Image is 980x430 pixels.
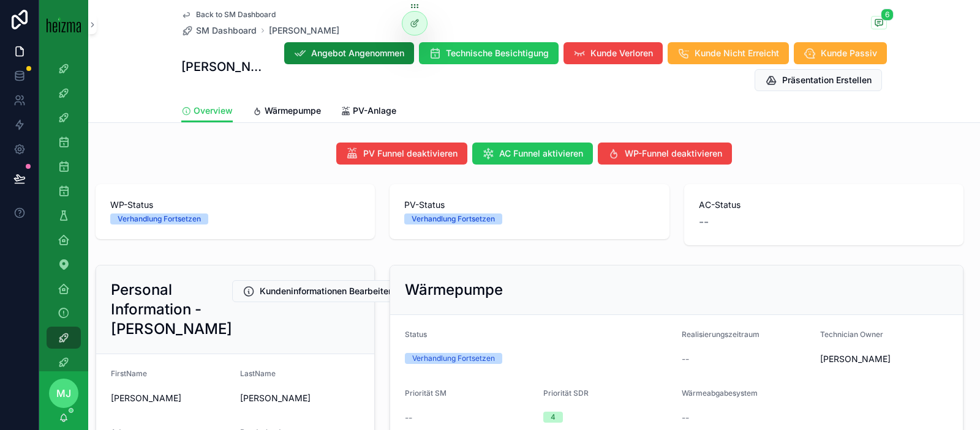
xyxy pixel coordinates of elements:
[412,213,495,224] div: Verhandlung Fortsetzen
[265,105,321,117] span: Wärmepumpe
[755,69,882,91] button: Präsentation Erstellen
[543,388,589,398] span: Priorität SDR
[598,143,732,165] button: WP-Funnel deaktivieren
[821,47,877,59] span: Kunde Passiv
[820,353,891,365] span: [PERSON_NAME]
[47,17,81,32] img: App logo
[419,42,559,64] button: Technische Besichtigung
[682,412,689,424] span: --
[110,199,360,211] span: WP-Status
[118,213,201,224] div: Verhandlung Fortsetzen
[363,147,458,160] span: PV Funnel deaktivieren
[412,353,495,364] div: Verhandlung Fortsetzen
[794,42,887,64] button: Kunde Passiv
[499,147,583,160] span: AC Funnel aktivieren
[181,58,265,75] h1: [PERSON_NAME]
[699,213,709,231] span: --
[194,105,233,117] span: Overview
[699,199,949,211] span: AC-Status
[590,47,653,59] span: Kunde Verloren
[232,280,404,302] button: Kundeninformationen Bearbeiten
[181,100,233,123] a: Overview
[111,369,147,378] span: FirstName
[284,42,414,64] button: Angebot Angenommen
[405,388,447,398] span: Priorität SM
[181,24,257,37] a: SM Dashboard
[111,392,230,404] span: [PERSON_NAME]
[563,42,663,64] button: Kunde Verloren
[196,10,276,20] span: Back to SM Dashboard
[405,280,503,300] h2: Wärmepumpe
[252,100,321,124] a: Wärmepumpe
[446,47,549,59] span: Technische Besichtigung
[336,143,467,165] button: PV Funnel deaktivieren
[404,199,654,211] span: PV-Status
[682,330,759,339] span: Realisierungszeitraum
[625,147,722,160] span: WP-Funnel deaktivieren
[269,24,339,37] a: [PERSON_NAME]
[551,412,556,423] div: 4
[871,16,887,31] button: 6
[56,386,71,401] span: MJ
[695,47,779,59] span: Kunde Nicht Erreicht
[240,369,276,378] span: LastName
[196,24,257,37] span: SM Dashboard
[240,392,360,404] span: [PERSON_NAME]
[682,388,758,398] span: Wärmeabgabesystem
[111,280,232,339] h2: Personal Information - [PERSON_NAME]
[881,9,894,21] span: 6
[472,143,593,165] button: AC Funnel aktivieren
[682,353,689,365] span: --
[668,42,789,64] button: Kunde Nicht Erreicht
[311,47,404,59] span: Angebot Angenommen
[341,100,396,124] a: PV-Anlage
[820,330,883,339] span: Technician Owner
[405,330,427,339] span: Status
[782,74,872,86] span: Präsentation Erstellen
[353,105,396,117] span: PV-Anlage
[39,49,88,371] div: scrollable content
[181,10,276,20] a: Back to SM Dashboard
[260,285,393,297] span: Kundeninformationen Bearbeiten
[405,412,412,424] span: --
